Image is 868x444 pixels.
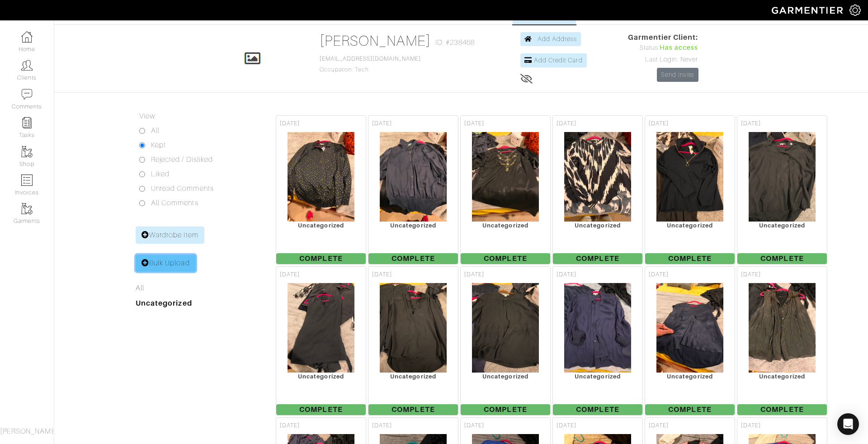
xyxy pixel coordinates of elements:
[367,114,459,265] a: [DATE] Uncategorized Complete
[538,35,577,43] span: Add Address
[151,154,213,165] label: Rejected / Disliked
[287,132,355,222] img: 3r4gurd2yTgkJzesRK17JfPh
[649,421,669,430] span: [DATE]
[276,373,366,380] div: Uncategorized
[564,132,632,222] img: ttimPUi92EWi5D85eNf4D2k2
[372,421,392,430] span: [DATE]
[461,222,550,229] div: Uncategorized
[741,421,761,430] span: [DATE]
[553,222,642,229] div: Uncategorized
[645,222,735,229] div: Uncategorized
[435,37,475,48] span: ID: #238468
[472,283,540,373] img: GLXJzwDtZFhvFzsb62Mxmo95
[136,299,192,307] a: Uncategorized
[520,53,587,67] a: Add Credit Card
[657,68,698,82] a: Send Invite
[464,421,484,430] span: [DATE]
[136,227,204,244] a: Wardrobe Item
[21,89,33,100] img: comment-icon-a0a6a9ef722e966f86d9cbdc48e553b5cf19dbc54f86b18d962a5391bc8f6eb6.png
[461,253,550,264] span: Complete
[21,203,33,214] img: garments-icon-b7da505a4dc4fd61783c78ac3ca0ef83fa9d6f193b1c9dc38574b1d14d53ca28.png
[320,56,421,73] span: Occupation: Tech
[368,404,458,415] span: Complete
[21,60,33,71] img: clients-icon-6bae9207a08558b7cb47a8932f037763ab4055f8c8b6bfacd5dc20c3e0201464.png
[21,175,33,186] img: orders-icon-0abe47150d42831381b5fb84f609e132dff9fe21cb692f30cb5eec754e2cba89.png
[849,5,861,16] img: gear-icon-white-bd11855cb880d31180b6d7d6211b90ccbf57a29d726f0c71d8c61bd08dd39cc2.png
[645,404,735,415] span: Complete
[564,283,632,373] img: Lz85qa9EbeWAkwXdJFQJ6S84
[287,283,355,373] img: ZXnapoctUo4s81MJ4kFM6cZq
[660,43,698,53] span: Has access
[372,270,392,279] span: [DATE]
[136,255,196,272] a: Bulk Upload
[534,57,583,64] span: Add Credit Card
[367,265,459,416] a: [DATE] Uncategorized Complete
[21,31,33,43] img: dashboard-icon-dbcd8f5a0b271acd01030246c82b418ddd0df26cd7fceb0bd07c9910d44c42f6.png
[461,373,550,380] div: Uncategorized
[649,270,669,279] span: [DATE]
[472,132,540,222] img: 9A11a7shyaiPMtcVFiVAvPuv
[276,222,366,229] div: Uncategorized
[520,32,581,46] a: Add Address
[837,413,859,435] div: Open Intercom Messenger
[151,183,214,194] label: Unread Comments
[737,222,827,229] div: Uncategorized
[464,270,484,279] span: [DATE]
[741,119,761,128] span: [DATE]
[553,373,642,380] div: Uncategorized
[372,119,392,128] span: [DATE]
[557,421,576,430] span: [DATE]
[645,253,735,264] span: Complete
[552,114,644,265] a: [DATE] Uncategorized Complete
[464,119,484,128] span: [DATE]
[461,404,550,415] span: Complete
[644,114,736,265] a: [DATE] Uncategorized Complete
[368,373,458,380] div: Uncategorized
[459,265,552,416] a: [DATE] Uncategorized Complete
[379,132,448,222] img: 5cNc5UxTdePiVojCnzEGRyyE
[557,270,576,279] span: [DATE]
[628,43,698,53] div: Status:
[151,140,166,151] label: Kept
[276,253,366,264] span: Complete
[21,117,33,128] img: reminder-icon-8004d30b9f0a5d33ae49ab947aed9ed385cf756f9e5892f1edd6e32f2345188e.png
[736,265,828,416] a: [DATE] Uncategorized Complete
[379,283,448,373] img: EEbPtgzWL3cMJVZZZB8A42Up
[276,404,366,415] span: Complete
[368,222,458,229] div: Uncategorized
[151,125,160,136] label: All
[552,265,644,416] a: [DATE] Uncategorized Complete
[136,284,144,292] a: All
[151,198,198,208] label: All Comments
[649,119,669,128] span: [DATE]
[741,270,761,279] span: [DATE]
[139,111,156,122] label: View:
[280,421,300,430] span: [DATE]
[656,132,724,222] img: 5dq4x8yEKdXP76MctHjhwaQt
[645,373,735,380] div: Uncategorized
[737,253,827,264] span: Complete
[320,56,421,62] a: [EMAIL_ADDRESS][DOMAIN_NAME]
[644,265,736,416] a: [DATE] Uncategorized Complete
[737,404,827,415] span: Complete
[553,253,642,264] span: Complete
[557,119,576,128] span: [DATE]
[280,119,300,128] span: [DATE]
[628,55,698,65] div: Last Login: Never
[737,373,827,380] div: Uncategorized
[275,265,367,416] a: [DATE] Uncategorized Complete
[459,114,552,265] a: [DATE] Uncategorized Complete
[320,33,431,49] a: [PERSON_NAME]
[21,146,33,157] img: garments-icon-b7da505a4dc4fd61783c78ac3ca0ef83fa9d6f193b1c9dc38574b1d14d53ca28.png
[736,114,828,265] a: [DATE] Uncategorized Complete
[656,283,724,373] img: UyRGhruMrRa2Kwvuek9gp3vL
[368,253,458,264] span: Complete
[748,132,816,222] img: HNznXKCTLCr7GPTiSAxy8e1f
[553,404,642,415] span: Complete
[275,114,367,265] a: [DATE] Uncategorized Complete
[767,2,849,18] img: garmentier-logo-header-white-b43fb05a5012e4ada735d5af1a66efaba907eab6374d6393d1fbf88cb4ef424d.png
[280,270,300,279] span: [DATE]
[628,32,698,43] span: Garmentier Client:
[151,169,170,179] label: Liked
[748,283,816,373] img: HPRMt35xAnGQiW1nwZp3pUuM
